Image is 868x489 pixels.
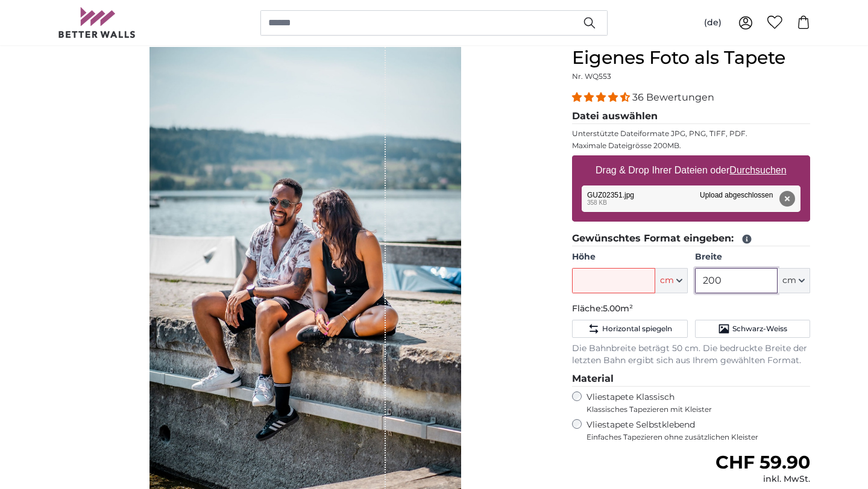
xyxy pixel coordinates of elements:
p: Fläche: [572,303,810,315]
img: Betterwalls [58,7,136,38]
u: Durchsuchen [730,165,787,175]
span: 36 Bewertungen [632,92,714,103]
h1: Eigenes Foto als Tapete [572,47,810,69]
p: Unterstützte Dateiformate JPG, PNG, TIFF, PDF. [572,129,810,139]
label: Vliestapete Selbstklebend [587,419,810,442]
div: inkl. MwSt. [715,473,810,485]
button: Horizontal spiegeln [572,320,687,338]
p: Maximale Dateigrösse 200MB. [572,141,810,151]
legend: Gewünschtes Format eingeben: [572,231,810,246]
button: (de) [694,12,731,34]
span: cm [660,275,674,287]
span: cm [782,275,796,287]
label: Höhe [572,251,687,263]
label: Breite [695,251,810,263]
button: cm [655,268,688,293]
button: cm [778,268,810,293]
span: 5.00m² [603,303,633,314]
span: Nr. WQ553 [572,72,611,81]
legend: Datei auswählen [572,109,810,124]
span: Horizontal spiegeln [602,324,672,334]
span: Schwarz-Weiss [732,324,787,334]
button: Schwarz-Weiss [695,320,810,338]
label: Vliestapete Klassisch [587,391,800,414]
span: 4.31 stars [572,92,632,103]
span: Einfaches Tapezieren ohne zusätzlichen Kleister [587,432,810,442]
span: Klassisches Tapezieren mit Kleister [587,405,800,414]
span: CHF 59.90 [715,451,810,473]
legend: Material [572,372,810,387]
p: Die Bahnbreite beträgt 50 cm. Die bedruckte Breite der letzten Bahn ergibt sich aus Ihrem gewählt... [572,343,810,367]
label: Drag & Drop Ihrer Dateien oder [591,158,791,182]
